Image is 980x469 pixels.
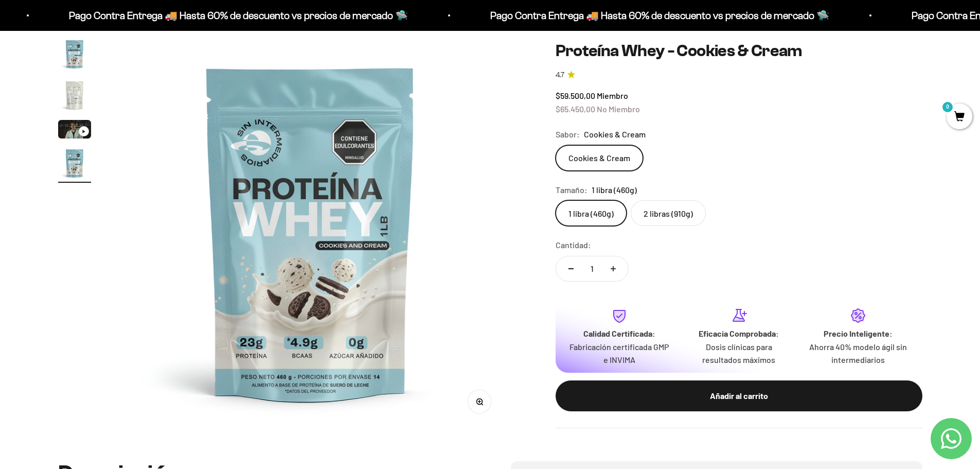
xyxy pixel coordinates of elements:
[556,238,591,252] label: Cantidad:
[556,128,580,141] legend: Sabor:
[556,69,922,80] a: 4.74.7 de 5.0 estrellas
[168,153,212,171] span: Enviar
[592,183,637,197] span: 1 libra (460g)
[12,49,213,77] div: Un aval de expertos o estudios clínicos en la página.
[58,38,91,74] button: Ir al artículo 1
[598,256,628,281] button: Aumentar cantidad
[556,103,595,113] span: $65.450,00
[947,112,972,123] a: 0
[556,69,564,80] span: 4.7
[12,120,213,148] div: La confirmación de la pureza de los ingredientes.
[556,256,586,281] button: Reducir cantidad
[65,7,404,24] p: Pago Contra Entrega 🚚 Hasta 60% de descuento vs precios de mercado 🛸
[556,380,922,411] button: Añadir al carrito
[556,41,922,61] h1: Proteína Whey - Cookies & Cream
[583,328,655,338] strong: Calidad Certificada:
[699,328,779,338] strong: Eficacia Comprobada:
[584,128,646,141] span: Cookies & Cream
[58,120,91,142] button: Ir al artículo 3
[12,100,213,118] div: Un mensaje de garantía de satisfacción visible.
[556,91,595,100] span: $59.500,00
[597,91,628,100] span: Miembro
[807,340,910,367] p: Ahorra 40% modelo ágil sin intermediarios
[568,340,671,367] p: Fabricación certificada GMP e INVIMA
[576,389,902,403] div: Añadir al carrito
[115,38,506,428] img: Proteína Whey - Cookies & Cream
[824,328,893,338] strong: Precio Inteligente:
[167,153,213,171] button: Enviar
[487,7,826,24] p: Pago Contra Entrega 🚚 Hasta 60% de descuento vs precios de mercado 🛸
[12,79,213,97] div: Más detalles sobre la fecha exacta de entrega.
[58,38,91,71] img: Proteína Whey - Cookies & Cream
[556,183,587,197] legend: Tamaño:
[12,16,213,40] p: ¿Qué te daría la seguridad final para añadir este producto a tu carrito?
[941,101,954,113] mark: 0
[58,79,91,115] button: Ir al artículo 2
[58,147,91,183] button: Ir al artículo 4
[687,340,790,367] p: Dosis clínicas para resultados máximos
[58,79,91,112] img: Proteína Whey - Cookies & Cream
[58,147,91,180] img: Proteína Whey - Cookies & Cream
[597,103,640,113] span: No Miembro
